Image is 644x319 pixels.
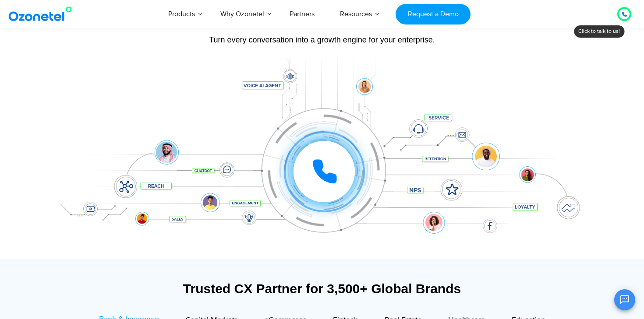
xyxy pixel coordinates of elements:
a: Request a Demo [396,4,471,25]
div: Turn every conversation into a growth engine for your enterprise. [48,35,596,45]
div: Trusted CX Partner for 3,500+ Global Brands [53,281,591,296]
button: Open chat [614,289,635,310]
